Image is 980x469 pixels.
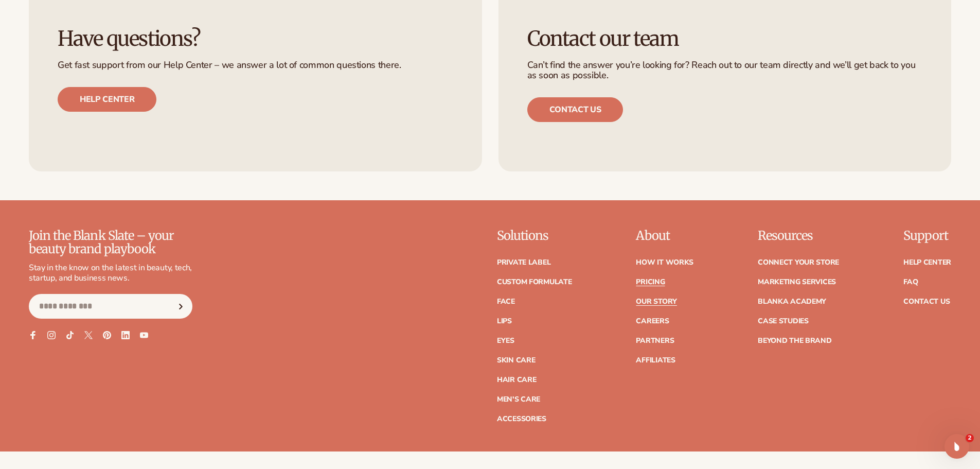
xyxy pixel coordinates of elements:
[636,357,675,364] a: Affiliates
[58,87,156,112] a: Help center
[945,434,969,459] iframe: Intercom live chat
[903,298,950,305] a: Contact Us
[966,434,974,442] span: 2
[497,318,512,325] a: Lips
[636,279,665,286] a: Pricing
[58,60,453,71] p: Get fast support from our Help Center – we answer a lot of common questions there.
[29,263,192,284] p: Stay in the know on the latest in beauty, tech, startup, and business news.
[636,337,674,344] a: Partners
[169,294,192,319] button: Subscribe
[497,229,572,242] p: Solutions
[497,259,550,266] a: Private label
[497,298,515,305] a: Face
[636,259,693,266] a: How It Works
[29,229,192,256] p: Join the Blank Slate – your beauty brand playbook
[636,318,669,325] a: Careers
[497,415,546,423] a: Accessories
[903,259,951,266] a: Help Center
[497,396,540,403] a: Men's Care
[758,259,839,266] a: Connect your store
[758,298,826,305] a: Blanka Academy
[497,279,572,286] a: Custom formulate
[636,298,676,305] a: Our Story
[497,357,535,364] a: Skin Care
[758,229,839,242] p: Resources
[758,318,809,325] a: Case Studies
[527,27,923,50] h3: Contact our team
[758,279,836,286] a: Marketing services
[58,27,453,50] h3: Have questions?
[636,229,693,242] p: About
[903,279,918,286] a: FAQ
[527,97,623,122] a: Contact us
[758,337,832,344] a: Beyond the brand
[903,229,951,242] p: Support
[527,60,923,81] p: Can’t find the answer you’re looking for? Reach out to our team directly and we’ll get back to yo...
[497,376,536,384] a: Hair Care
[497,337,514,344] a: Eyes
